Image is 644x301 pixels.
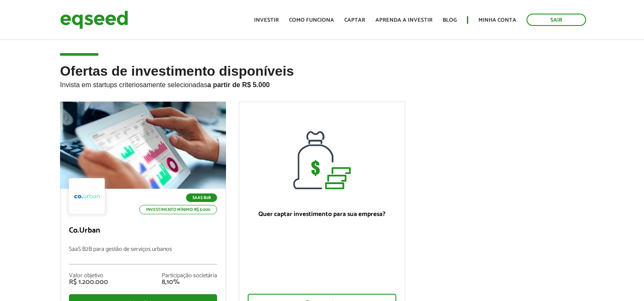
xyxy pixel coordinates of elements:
[69,246,217,264] p: SaaS B2B para gestão de serviços urbanos
[289,17,334,23] a: Como funciona
[527,14,586,26] a: Sair
[139,205,217,214] p: Investimento mínimo: R$ 5.000
[207,81,270,88] strong: a partir de R$ 5.000
[60,79,584,89] p: Invista em startups criteriosamente selecionadas
[344,17,365,23] a: Captar
[69,226,217,236] p: Co.Urban
[69,279,108,286] div: R$ 1.200.000
[248,210,396,218] p: Quer captar investimento para sua empresa?
[60,64,584,102] h2: Ofertas de investimento disponíveis
[162,279,217,286] div: 8,10%
[60,9,128,31] img: EqSeed
[186,193,217,202] p: SaaS B2B
[375,17,432,23] a: Aprenda a investir
[443,17,457,23] a: Blog
[69,273,108,279] div: Valor objetivo
[162,273,217,279] div: Participação societária
[478,17,516,23] a: Minha conta
[254,17,279,23] a: Investir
